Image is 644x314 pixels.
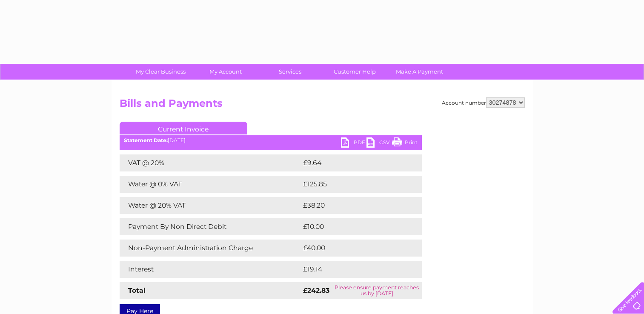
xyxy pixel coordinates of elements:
div: [DATE] [120,137,422,143]
td: £125.85 [301,176,406,193]
a: My Account [190,64,260,80]
td: Payment By Non Direct Debit [120,218,301,235]
td: £40.00 [301,240,405,257]
td: VAT @ 20% [120,154,301,171]
td: Interest [120,261,301,278]
strong: £242.83 [303,286,329,294]
a: My Clear Business [126,64,196,80]
b: Statement Date: [124,137,168,143]
a: Customer Help [320,64,390,80]
a: Services [255,64,325,80]
a: CSV [366,137,392,150]
td: £38.20 [301,197,405,214]
a: Print [392,137,418,150]
td: £19.14 [301,261,403,278]
a: Make A Payment [384,64,455,80]
td: £9.64 [301,154,403,171]
td: Water @ 20% VAT [120,197,301,214]
div: Account number [442,97,525,108]
td: Non-Payment Administration Charge [120,240,301,257]
td: £10.00 [301,218,404,235]
a: PDF [341,137,366,150]
strong: Total [128,286,146,294]
td: Water @ 0% VAT [120,176,301,193]
a: Current Invoice [120,122,247,134]
td: Please ensure payment reaches us by [DATE] [332,282,422,299]
h2: Bills and Payments [120,97,525,114]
